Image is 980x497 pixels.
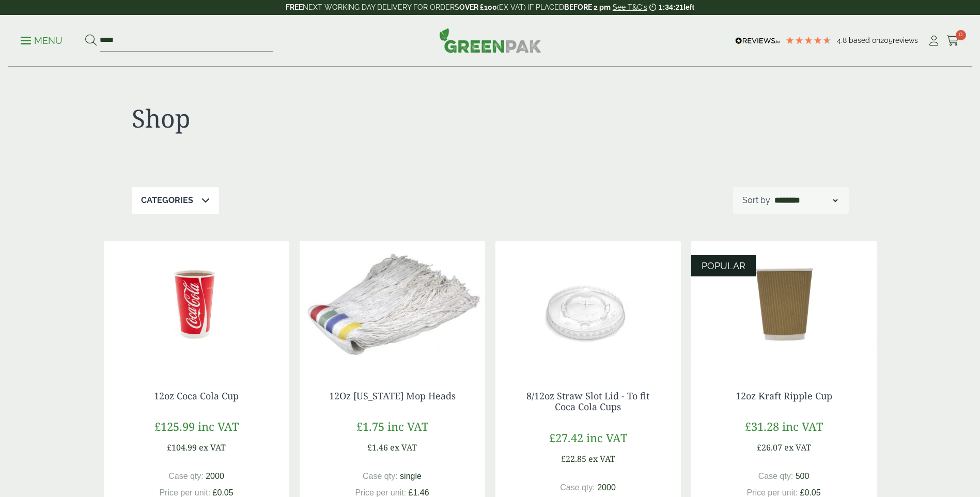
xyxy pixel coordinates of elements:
[439,28,541,53] img: GreenPak Supplies
[21,35,63,45] a: Menu
[736,390,832,402] a: 12oz Kraft Ripple Cup
[735,37,780,44] img: REVIEWS.io
[613,3,647,11] a: See T&C's
[796,472,810,480] span: 500
[367,442,388,453] span: £1.46
[561,453,586,464] span: £22.85
[356,418,384,434] span: £1.75
[104,241,289,370] img: 12oz Coca Cola Cup with coke
[526,390,649,413] a: 8/12oz Straw Slot Lid - To fit Coca Cola Cups
[785,36,832,45] div: 4.79 Stars
[154,418,195,434] span: £125.99
[213,488,234,497] span: £0.05
[597,483,616,492] span: 2000
[586,430,627,445] span: inc VAT
[21,35,63,47] p: Menu
[206,472,224,480] span: 2000
[782,418,823,434] span: inc VAT
[549,430,583,445] span: £27.42
[683,3,694,11] span: left
[198,418,239,434] span: inc VAT
[691,241,877,370] img: 12oz Kraft Ripple Cup-0
[390,442,417,453] span: ex VAT
[560,483,595,492] span: Case qty:
[849,36,880,44] span: Based on
[742,194,770,207] p: Sort by
[400,472,422,480] span: single
[132,103,490,133] h1: Shop
[893,36,918,44] span: reviews
[746,488,798,497] span: Price per unit:
[837,36,849,44] span: 4.8
[745,418,779,434] span: £31.28
[329,390,456,402] a: 12Oz [US_STATE] Mop Heads
[946,36,959,46] i: Cart
[702,260,745,271] span: POPULAR
[154,390,239,402] a: 12oz Coca Cola Cup
[167,442,197,453] span: £104.99
[409,488,429,497] span: £1.46
[300,241,485,370] img: 4030049A-12oz-Kentucky-Mop-Head
[355,488,406,497] span: Price per unit:
[141,194,193,207] p: Categories
[564,3,611,11] strong: BEFORE 2 pm
[800,488,821,497] span: £0.05
[772,194,839,207] select: Shop order
[387,418,428,434] span: inc VAT
[159,488,210,497] span: Price per unit:
[363,472,398,480] span: Case qty:
[168,472,204,480] span: Case qty:
[784,442,811,453] span: ex VAT
[758,472,794,480] span: Case qty:
[495,241,681,370] img: 12oz straw slot coke cup lid
[459,3,497,11] strong: OVER £100
[757,442,782,453] span: £26.07
[659,3,683,11] span: 1:34:21
[588,453,615,464] span: ex VAT
[199,442,226,453] span: ex VAT
[286,3,303,11] strong: FREE
[956,30,966,40] span: 0
[946,33,959,49] a: 0
[927,36,940,46] i: My Account
[880,36,893,44] span: 205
